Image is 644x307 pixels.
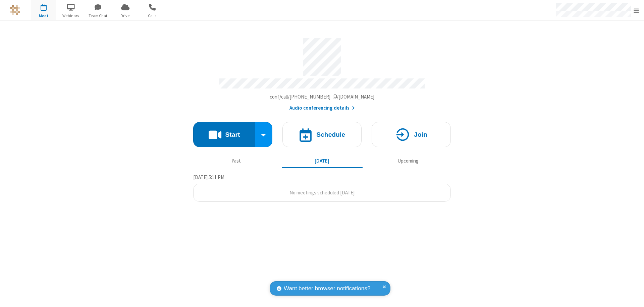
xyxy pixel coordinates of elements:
[282,155,363,167] button: [DATE]
[193,122,255,147] button: Start
[289,189,355,196] span: No meetings scheduled [DATE]
[270,94,375,100] span: Copy my meeting room link
[225,131,240,138] h4: Start
[193,173,451,202] section: Today's Meetings
[86,13,111,19] span: Team Chat
[193,174,224,180] span: [DATE] 5:11 PM
[193,33,451,112] section: Account details
[289,104,355,112] button: Audio conferencing details
[282,122,362,147] button: Schedule
[368,155,448,167] button: Upcoming
[255,122,273,147] div: Start conference options
[414,131,427,138] h4: Join
[316,131,345,138] h4: Schedule
[58,13,84,19] span: Webinars
[270,93,375,101] button: Copy my meeting room linkCopy my meeting room link
[284,284,370,293] span: Want better browser notifications?
[113,13,138,19] span: Drive
[372,122,451,147] button: Join
[140,13,165,19] span: Calls
[10,5,20,15] img: QA Selenium DO NOT DELETE OR CHANGE
[31,13,56,19] span: Meet
[196,155,277,167] button: Past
